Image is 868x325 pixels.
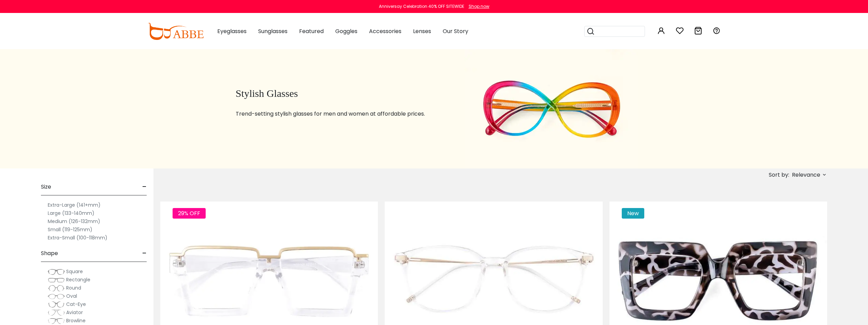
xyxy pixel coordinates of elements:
[48,317,65,324] img: Browline.png
[48,309,65,316] img: Aviator.png
[66,301,86,308] span: Cat-Eye
[66,268,83,275] span: Square
[769,171,789,179] span: Sort by:
[379,3,464,10] div: Anniversay Celebration 40% OFF SITEWIDE
[465,3,489,9] a: Shop now
[443,27,468,35] span: Our Story
[469,3,489,10] div: Shop now
[41,179,51,195] span: Size
[48,209,94,217] label: Large (133-140mm)
[236,110,447,118] p: Trend-setting stylish glasses for men and women at affordable prices.
[48,268,65,275] img: Square.png
[66,317,86,324] span: Browline
[142,179,147,195] span: -
[369,27,401,35] span: Accessories
[335,27,357,35] span: Goggles
[48,301,65,308] img: Cat-Eye.png
[173,208,206,219] span: 29% OFF
[66,293,77,299] span: Oval
[48,217,100,225] label: Medium (126-132mm)
[48,293,65,300] img: Oval.png
[413,27,431,35] span: Lenses
[48,285,65,292] img: Round.png
[48,277,65,283] img: Rectangle.png
[148,23,204,40] img: abbeglasses.com
[41,245,58,262] span: Shape
[258,27,288,35] span: Sunglasses
[792,169,820,181] span: Relevance
[217,27,247,35] span: Eyeglasses
[465,49,638,168] img: stylish glasses
[299,27,324,35] span: Featured
[48,201,101,209] label: Extra-Large (141+mm)
[48,234,107,242] label: Extra-Small (100-118mm)
[48,225,92,234] label: Small (119-125mm)
[66,309,83,316] span: Aviator
[236,87,447,100] h1: Stylish Glasses
[142,245,147,262] span: -
[622,208,644,219] span: New
[66,284,81,291] span: Round
[66,276,90,283] span: Rectangle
